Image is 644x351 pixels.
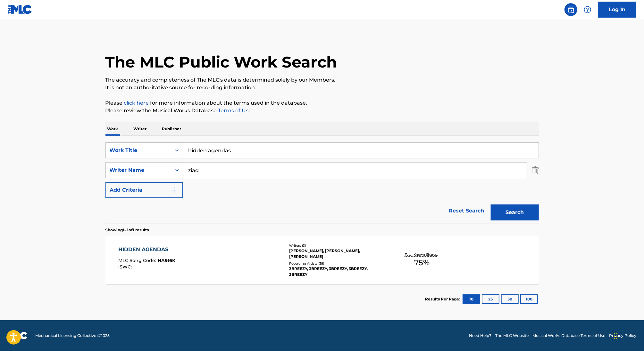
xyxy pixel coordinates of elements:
div: HIDDEN AGENDAS [118,246,175,253]
button: 50 [501,294,519,304]
h1: The MLC Public Work Search [105,52,337,72]
button: 25 [482,294,499,304]
div: Drag [614,327,618,346]
button: Add Criteria [105,182,183,198]
a: click here [124,100,149,106]
a: HIDDEN AGENDASMLC Song Code:HA9I6KISWC:Writers (3)[PERSON_NAME], [PERSON_NAME], [PERSON_NAME]Reco... [105,236,539,284]
iframe: Chat Widget [612,320,644,351]
img: 9d2ae6d4665cec9f34b9.svg [170,186,178,194]
form: Search Form [105,142,539,224]
p: Writer [132,122,149,136]
button: 100 [520,294,538,304]
img: MLC Logo [8,5,32,14]
img: search [567,6,575,13]
a: Privacy Policy [609,333,636,339]
a: Need Help? [469,333,491,339]
span: Mechanical Licensing Collective © 2025 [35,333,110,339]
span: HA9I6K [158,258,175,263]
div: [PERSON_NAME], [PERSON_NAME], [PERSON_NAME] [289,248,386,259]
span: ISWC : [118,264,133,270]
div: Work Title [110,147,167,154]
a: Musical Works Database Terms of Use [532,333,605,339]
img: logo [8,332,28,339]
p: It is not an authoritative source for recording information. [105,84,539,92]
div: Writers ( 3 ) [289,243,386,248]
p: Work [105,122,120,136]
div: Help [581,3,594,16]
div: 3BREEZY, 3BREEZY, 3BREEZY, 3BREEZY, 3BREEZY [289,266,386,277]
p: Please review the Musical Works Database [105,107,539,115]
button: 10 [463,294,480,304]
a: Reset Search [446,204,488,218]
a: The MLC Website [495,333,529,339]
a: Log In [598,2,636,18]
button: Search [491,204,539,220]
img: Delete Criterion [532,162,539,178]
p: Publisher [160,122,183,136]
span: 75 % [414,257,430,268]
a: Public Search [565,3,577,16]
img: help [584,6,591,13]
div: Recording Artists ( 39 ) [289,261,386,266]
p: Please for more information about the terms used in the database. [105,99,539,107]
a: Terms of Use [217,108,252,114]
p: Total Known Shares: [405,252,439,257]
p: The accuracy and completeness of The MLC's data is determined solely by our Members. [105,76,539,84]
p: Results Per Page: [425,296,462,302]
p: Showing 1 - 1 of 1 results [105,227,149,233]
div: Writer Name [110,166,167,174]
span: MLC Song Code : [118,258,158,263]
